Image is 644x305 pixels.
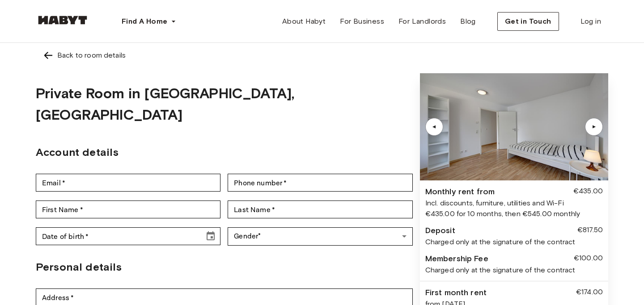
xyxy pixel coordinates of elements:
a: For Business [333,13,391,30]
div: First month rent [425,287,487,299]
a: Left pointing arrowBack to room details [36,43,608,68]
a: Log in [573,13,608,30]
h1: Private Room in [GEOGRAPHIC_DATA], [GEOGRAPHIC_DATA] [36,83,413,125]
div: Deposit [425,225,455,237]
span: Log in [580,16,601,27]
a: For Landlords [391,13,453,30]
h2: Account details [36,144,413,160]
img: Habyt [36,16,89,25]
span: For Business [340,16,384,27]
div: €174.00 [576,287,603,299]
div: Membership Fee [425,253,488,265]
div: Charged only at the signature of the contract [425,237,603,247]
h2: Personal details [36,259,413,275]
div: ▲ [430,124,439,130]
a: Blog [453,13,483,30]
div: €435.00 [573,186,603,198]
div: Monthly rent from [425,186,495,198]
div: €100.00 [574,253,603,265]
span: For Landlords [398,16,446,27]
span: Blog [460,16,476,27]
div: Incl. discounts, furniture, utilities and Wi-Fi [425,198,603,209]
button: Choose date [202,227,220,245]
div: ▲ [589,124,598,130]
div: Back to room details [57,50,126,61]
img: Image of the room [420,73,608,180]
span: Find A Home [122,16,167,27]
span: Get in Touch [505,16,551,27]
span: About Habyt [282,16,326,27]
button: Find A Home [114,13,183,30]
div: €435.00 for 10 months, then €545.00 monthly [425,209,603,219]
a: About Habyt [275,13,333,30]
div: Charged only at the signature of the contract [425,265,603,276]
button: Get in Touch [497,12,559,31]
div: €817.50 [577,225,603,237]
img: Left pointing arrow [43,50,54,61]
